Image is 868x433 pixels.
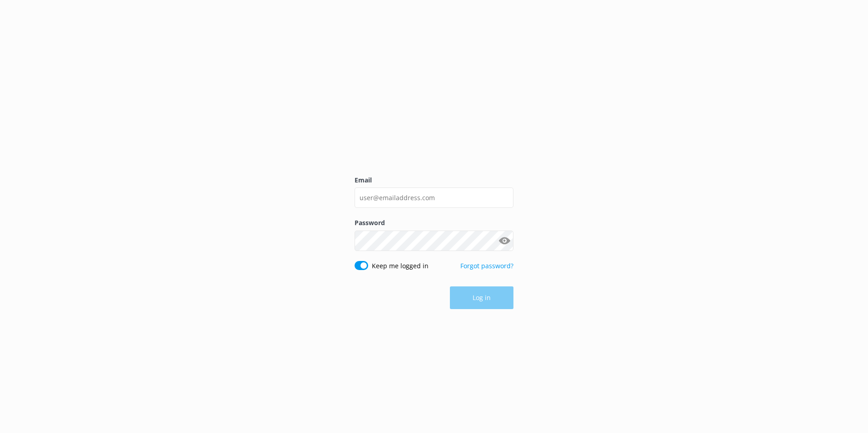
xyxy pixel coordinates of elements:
label: Keep me logged in [372,261,429,271]
label: Email [355,175,513,185]
a: Forgot password? [460,261,513,270]
label: Password [355,218,513,228]
button: Show password [495,231,513,250]
input: user@emailaddress.com [355,187,513,208]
